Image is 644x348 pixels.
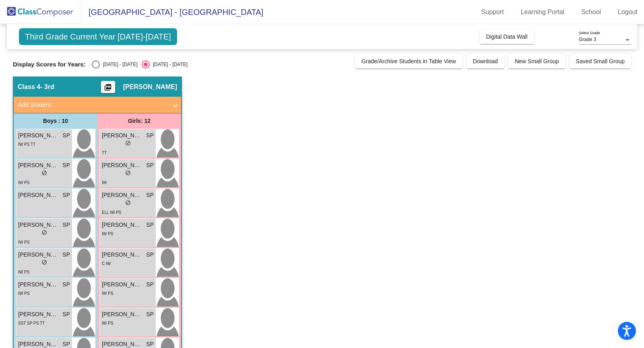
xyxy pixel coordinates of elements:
a: Support [475,6,510,19]
span: SP [146,161,154,170]
mat-icon: picture_as_pdf [103,83,113,95]
span: [PERSON_NAME] [123,83,177,91]
span: SP [146,310,154,319]
span: IW PS [102,291,113,296]
div: Boys : 10 [14,113,97,129]
span: IW PS [18,291,29,296]
span: [PERSON_NAME] [102,221,142,229]
span: SP [62,191,70,199]
button: Print Students Details [101,81,115,93]
span: Class 4 [18,83,40,91]
span: SP [62,251,70,259]
span: [PERSON_NAME] [102,131,142,140]
span: IW PS [102,232,113,236]
span: [GEOGRAPHIC_DATA] - [GEOGRAPHIC_DATA] [80,6,263,19]
span: do_not_disturb_alt [41,170,47,176]
span: Saved Small Group [576,58,625,64]
span: SP [62,221,70,229]
span: [PERSON_NAME] [18,251,58,259]
mat-radio-group: Select an option [92,60,188,68]
span: Digital Data Wall [486,33,528,40]
span: [PERSON_NAME] [102,310,142,319]
span: do_not_disturb_alt [125,200,131,205]
a: Logout [611,6,644,19]
span: [PERSON_NAME] [102,191,142,199]
span: - 3rd [40,83,54,91]
div: Girls: 12 [97,113,181,129]
span: SP [146,131,154,140]
span: Third Grade Current Year [DATE]-[DATE] [19,28,177,45]
button: Saved Small Group [570,54,631,68]
span: [PERSON_NAME] [18,191,58,199]
span: [PERSON_NAME] [18,280,58,289]
span: IW PS TT [18,142,35,147]
span: IW PS [18,240,29,244]
span: Grade/Archive Students in Table View [361,58,456,64]
div: [DATE] - [DATE] [150,61,188,68]
button: Download [466,54,504,68]
span: C IW [102,261,111,266]
span: do_not_disturb_alt [125,140,131,146]
span: IW PS [102,321,113,325]
span: SP [146,221,154,229]
mat-expansion-panel-header: Add Student [14,97,181,113]
span: SP [62,131,70,140]
span: [PERSON_NAME] [102,280,142,289]
span: [PERSON_NAME] [18,131,58,140]
span: SP [62,161,70,170]
a: School [575,6,607,19]
span: Display Scores for Years: [13,61,86,68]
span: SP [146,280,154,289]
a: Learning Portal [514,6,571,19]
span: [PERSON_NAME] [18,161,58,170]
span: SP [62,310,70,319]
button: New Small Group [508,54,566,68]
span: do_not_disturb_alt [41,230,47,235]
mat-panel-title: Add Student [18,100,167,110]
span: TT [102,151,107,155]
span: SP [146,191,154,199]
span: [PERSON_NAME] [102,161,142,170]
span: [PERSON_NAME] [18,310,58,319]
span: SP [62,280,70,289]
span: IW PS [18,270,29,274]
span: New Small Group [515,58,559,64]
span: Download [473,58,498,64]
div: [DATE] - [DATE] [100,61,138,68]
span: ELL IW PS [102,210,122,215]
span: IW PS [18,180,29,185]
span: do_not_disturb_alt [125,170,131,176]
span: [PERSON_NAME] [18,221,58,229]
button: Digital Data Wall [480,29,534,44]
span: SP [146,251,154,259]
span: Grade 3 [579,37,596,42]
span: do_not_disturb_alt [41,259,47,265]
span: IW [102,180,107,185]
span: [PERSON_NAME] [102,251,142,259]
button: Grade/Archive Students in Table View [355,54,462,68]
span: SST SP PS TT [18,321,45,325]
